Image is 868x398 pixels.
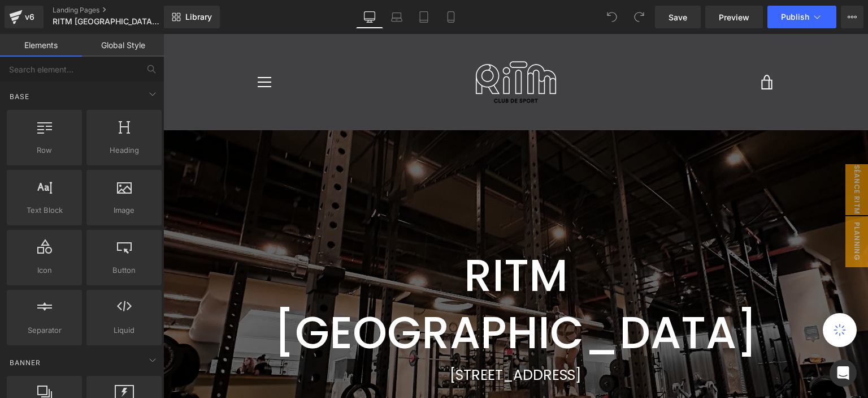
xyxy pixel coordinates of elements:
[628,6,650,28] button: Redo
[268,6,437,91] img: ritmsport
[10,204,79,216] span: Text Block
[23,10,37,24] div: v6
[90,144,158,156] span: Heading
[841,6,863,28] button: More
[10,324,79,336] span: Separator
[53,6,183,15] a: Landing Pages
[719,11,749,23] span: Preview
[437,6,465,28] a: Mobile
[79,332,627,351] p: [STREET_ADDRESS]
[8,91,31,102] span: Base
[601,6,623,28] button: Undo
[356,6,383,28] a: Desktop
[767,6,836,28] button: Publish
[5,6,44,28] a: v6
[659,182,705,233] span: planning champs
[164,6,220,28] a: New Library
[10,144,79,156] span: Row
[682,130,705,181] span: séance ritm
[8,357,42,368] span: Banner
[185,12,212,22] span: Library
[82,34,164,57] a: Global Style
[53,17,161,26] span: RITM [GEOGRAPHIC_DATA] - Votre [GEOGRAPHIC_DATA] à [GEOGRAPHIC_DATA] 8
[830,360,857,387] div: Open Intercom Messenger
[669,11,687,23] span: Save
[90,324,158,336] span: Liquid
[781,12,809,22] span: Publish
[10,264,79,276] span: Icon
[79,213,627,328] h1: rITM [GEOGRAPHIC_DATA]
[90,264,158,276] span: Button
[90,204,158,216] span: Image
[383,6,410,28] a: Laptop
[705,6,763,28] a: Preview
[410,6,437,28] a: Tablet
